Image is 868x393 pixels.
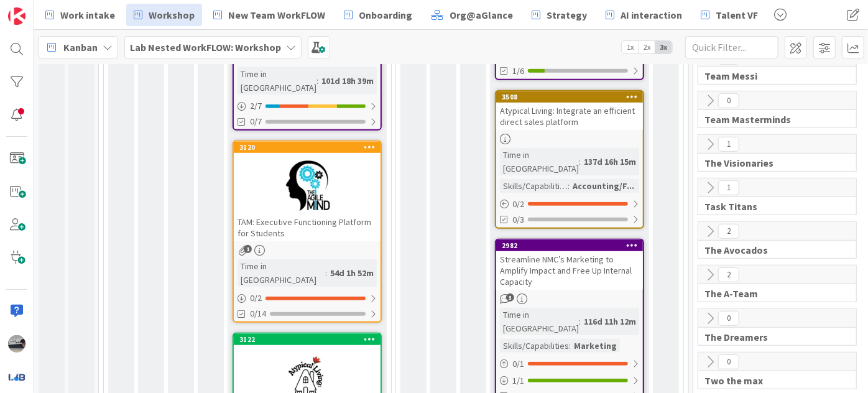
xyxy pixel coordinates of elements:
div: Time in [GEOGRAPHIC_DATA] [500,308,579,335]
span: 2x [639,41,655,53]
span: 2 [718,224,739,239]
span: Team Masterminds [704,113,841,126]
img: jB [8,335,25,353]
span: : [316,74,318,88]
div: TAM: Executive Functioning Platform for Students [234,214,381,241]
div: 101d 18h 39m [318,74,377,88]
a: Workshop [126,4,202,26]
span: 0 [718,93,739,108]
div: Marketing [571,339,620,353]
span: 0 / 1 [512,358,524,371]
a: Talent VF [693,4,765,26]
div: Accounting/F... [570,179,637,193]
a: Org@aGlance [423,4,520,26]
div: 3120 [234,142,381,153]
div: 2982 [496,240,643,251]
b: Lab Nested WorkFLOW: Workshop [130,41,281,53]
div: 137d 16h 15m [581,155,639,169]
span: AI interaction [621,7,682,22]
div: Time in [GEOGRAPHIC_DATA] [500,148,579,175]
div: Streamline NMC’s Marketing to Amplify Impact and Free Up Internal Capacity [496,251,643,290]
span: 2 [718,267,739,282]
span: Workshop [149,7,195,22]
span: : [568,179,570,193]
span: The A-Team [704,287,841,300]
span: Task Titans [704,200,841,213]
span: Team Messi [704,70,841,82]
span: 0/7 [250,115,262,128]
div: Skills/Capabilities [500,179,568,193]
span: Onboarding [359,7,412,22]
div: 1/1 [496,373,643,389]
div: Time in [GEOGRAPHIC_DATA] [238,67,316,95]
div: 3508 [496,91,643,103]
span: 0 / 2 [512,198,524,211]
span: Work intake [60,7,115,22]
span: Org@aGlance [450,7,513,22]
a: AI interaction [598,4,690,26]
div: 3120 [239,143,381,152]
span: 0/3 [512,213,524,226]
span: Talent VF [716,7,758,22]
div: 3122 [239,335,381,344]
span: 1 / 1 [512,374,524,387]
span: 3 [506,294,514,302]
div: 0/2 [496,196,643,212]
span: 0/14 [250,307,266,320]
span: : [325,266,327,280]
div: 3508 [502,93,643,101]
span: Strategy [547,7,587,22]
span: 0 / 2 [250,292,262,305]
div: Skills/Capabilities [500,339,569,353]
span: 1/6 [512,65,524,78]
span: 1 [718,137,739,152]
span: 1 [244,245,252,253]
div: Time in [GEOGRAPHIC_DATA] [238,259,325,287]
span: 1x [622,41,639,53]
span: The Visionaries [704,157,841,169]
a: Onboarding [336,4,420,26]
span: The Dreamers [704,331,841,343]
span: 3x [655,41,672,53]
span: The Avocados [704,244,841,256]
span: 0 [718,311,739,326]
span: : [579,155,581,169]
span: : [569,339,571,353]
div: 0/2 [234,290,381,306]
span: New Team WorkFLOW [228,7,325,22]
div: 3120TAM: Executive Functioning Platform for Students [234,142,381,241]
div: 2982Streamline NMC’s Marketing to Amplify Impact and Free Up Internal Capacity [496,240,643,290]
a: Strategy [524,4,594,26]
div: 0/1 [496,356,643,372]
span: : [579,315,581,328]
div: 2982 [502,241,643,250]
div: Atypical Living: Integrate an efficient direct sales platform [496,103,643,130]
span: 2 / 7 [250,99,262,113]
input: Quick Filter... [685,36,778,58]
a: 3508Atypical Living: Integrate an efficient direct sales platformTime in [GEOGRAPHIC_DATA]:137d 1... [495,90,644,229]
img: avatar [8,368,25,386]
div: 3508Atypical Living: Integrate an efficient direct sales platform [496,91,643,130]
div: 3122 [234,334,381,345]
span: 0 [718,354,739,369]
div: 116d 11h 12m [581,315,639,328]
div: 54d 1h 52m [327,266,377,280]
span: 1 [718,180,739,195]
div: 2/7 [234,98,381,114]
img: Visit kanbanzone.com [8,7,25,25]
a: Work intake [38,4,122,26]
a: New Team WorkFLOW [206,4,333,26]
span: Two the max [704,374,841,387]
span: Kanban [63,40,98,55]
a: 3120TAM: Executive Functioning Platform for StudentsTime in [GEOGRAPHIC_DATA]:54d 1h 52m0/20/14 [233,141,382,323]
